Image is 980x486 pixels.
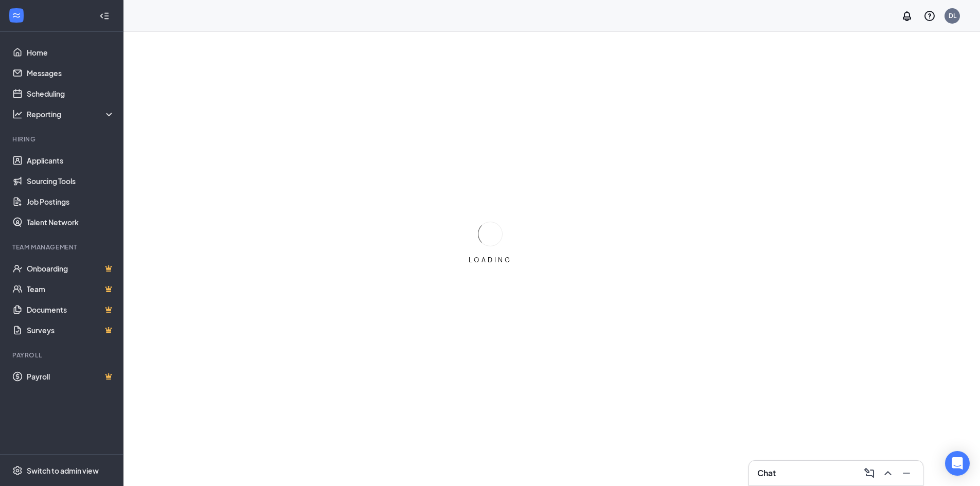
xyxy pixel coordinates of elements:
svg: QuestionInfo [923,10,936,22]
svg: ComposeMessage [863,467,876,479]
a: Job Postings [27,191,115,212]
a: Sourcing Tools [27,171,115,191]
a: Talent Network [27,212,115,232]
a: DocumentsCrown [27,299,115,320]
div: LOADING [465,256,516,264]
div: DL [949,11,956,20]
a: Messages [27,63,115,83]
button: Minimize [898,465,915,481]
div: Reporting [27,109,115,119]
div: Switch to admin view [27,465,99,476]
button: ChevronUp [880,465,896,481]
a: SurveysCrown [27,320,115,340]
div: Payroll [12,351,113,359]
a: Applicants [27,150,115,171]
svg: Settings [12,465,23,476]
div: Team Management [12,243,113,251]
svg: ChevronUp [882,467,894,479]
svg: Notifications [901,10,913,22]
svg: Analysis [12,109,23,119]
div: Hiring [12,135,113,143]
a: Home [27,42,115,63]
div: Open Intercom Messenger [945,451,970,476]
svg: WorkstreamLogo [11,10,22,21]
svg: Minimize [900,467,913,479]
button: ComposeMessage [861,465,878,481]
h3: Chat [757,467,776,479]
a: OnboardingCrown [27,258,115,279]
a: TeamCrown [27,279,115,299]
a: PayrollCrown [27,366,115,387]
svg: Collapse [99,11,110,21]
a: Scheduling [27,83,115,104]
